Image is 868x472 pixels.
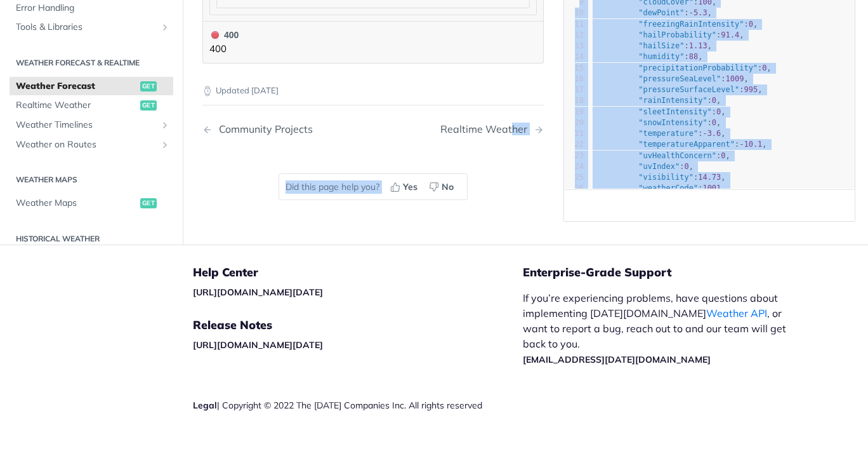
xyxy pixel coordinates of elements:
[403,180,418,194] span: Yes
[638,41,684,50] span: "hailSize"
[721,30,739,39] span: 91.4
[593,20,758,29] span: : ,
[739,140,744,149] span: -
[593,53,703,62] span: : ,
[638,118,707,127] span: "snowIntensity"
[140,81,157,91] span: get
[638,53,684,62] span: "humidity"
[523,290,799,367] p: If you’re experiencing problems, have questions about implementing [DATE][DOMAIN_NAME] , or want ...
[424,177,461,196] button: No, this page did not help me
[593,151,730,160] span: : ,
[685,162,689,171] span: 0
[638,9,684,18] span: "dewPoint"
[209,28,239,42] div: 400
[702,129,707,138] span: -
[16,80,137,93] span: Weather Forecast
[698,173,721,182] span: 14.73
[160,140,170,150] button: Show subpages for Weather on Routes
[202,123,349,135] a: Previous Page: Community Projects
[593,97,721,105] span: : ,
[564,30,584,41] div: 12
[10,18,173,37] a: Tools & LibrariesShow subpages for Tools & Libraries
[593,41,712,50] span: : ,
[593,129,726,138] span: : ,
[10,135,173,154] a: Weather on RoutesShow subpages for Weather on Routes
[716,107,721,116] span: 0
[593,64,772,72] span: : ,
[440,123,544,135] a: Next Page: Realtime Weather
[193,318,523,333] h5: Release Notes
[564,19,584,30] div: 11
[564,8,584,19] div: 10
[638,64,758,72] span: "precipitationProbability"
[593,74,749,83] span: : ,
[10,233,173,245] h2: Historical Weather
[16,22,157,34] span: Tools & Libraries
[638,30,716,39] span: "hailProbability"
[193,287,323,298] a: [URL][DOMAIN_NAME][DATE]
[638,74,721,83] span: "pressureSeaLevel"
[638,162,680,171] span: "uvIndex"
[10,97,173,116] a: Realtime Weatherget
[523,354,711,365] a: [EMAIL_ADDRESS][DATE][DOMAIN_NAME]
[10,77,173,96] a: Weather Forecastget
[564,96,584,107] div: 18
[593,184,726,193] span: : ,
[638,85,739,94] span: "pressureSurfaceLevel"
[564,118,584,128] div: 20
[16,119,157,131] span: Weather Timelines
[193,339,323,351] a: [URL][DOMAIN_NAME][DATE]
[638,173,694,182] span: "visibility"
[689,41,707,50] span: 1.13
[564,41,584,51] div: 13
[593,173,726,182] span: : ,
[564,140,584,151] div: 22
[160,23,170,33] button: Show subpages for Tools & Libraries
[140,101,157,111] span: get
[564,172,584,183] div: 25
[570,196,588,215] button: Copy to clipboard
[593,9,712,18] span: : ,
[193,399,523,412] div: | Copyright © 2022 The [DATE] Companies Inc. All rights reserved
[564,107,584,118] div: 19
[593,162,694,171] span: : ,
[10,194,173,213] a: Weather Mapsget
[564,184,584,194] div: 26
[279,173,468,200] div: Did this page help you?
[762,64,766,72] span: 0
[564,128,584,139] div: 21
[689,9,694,18] span: -
[712,118,716,127] span: 0
[744,85,758,94] span: 995
[442,180,454,194] span: No
[744,140,762,149] span: 10.1
[694,9,707,18] span: 5.3
[721,151,725,160] span: 0
[638,151,716,160] span: "uvHealthConcern"
[213,123,313,135] div: Community Projects
[140,199,157,209] span: get
[440,123,534,135] div: Realtime Weather
[10,116,173,135] a: Weather TimelinesShow subpages for Weather Timelines
[564,161,584,172] div: 24
[593,107,726,116] span: : ,
[638,107,712,116] span: "sleetIntensity"
[706,307,767,320] a: Weather API
[638,184,698,193] span: "weatherCode"
[726,74,744,83] span: 1009
[209,28,537,57] button: 400 400400
[16,198,137,210] span: Weather Maps
[16,138,157,151] span: Weather on Routes
[564,74,584,84] div: 16
[386,177,424,196] button: Yes, this page helped me
[193,265,523,280] h5: Help Center
[211,31,219,39] span: 400
[160,120,170,130] button: Show subpages for Weather Timelines
[593,140,767,149] span: : ,
[638,140,735,149] span: "temperatureApparent"
[638,129,698,138] span: "temperature"
[209,42,239,57] p: 400
[638,97,707,105] span: "rainIntensity"
[202,84,544,97] p: Updated [DATE]
[16,100,137,112] span: Realtime Weather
